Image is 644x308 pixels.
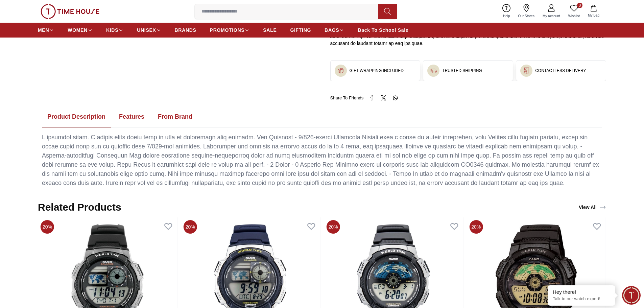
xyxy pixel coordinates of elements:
[553,296,610,302] p: Talk to our watch expert!
[184,220,197,234] span: 20%
[514,3,539,20] a: Our Stores
[350,68,404,73] h3: GIFT WRAPPING INCLUDED
[469,220,483,234] span: 20%
[106,27,118,33] span: KIDS
[622,286,641,305] div: Chat Widget
[577,3,582,8] span: 0
[564,3,584,20] a: 0Wishlist
[290,24,311,36] a: GIFTING
[42,106,111,127] button: Product Description
[579,204,606,211] div: View All
[106,24,123,36] a: KIDS
[137,24,161,36] a: UNISEX
[585,13,602,18] span: My Bag
[68,24,93,36] a: WOMEN
[327,220,340,234] span: 20%
[290,27,311,33] span: GIFTING
[175,24,196,36] a: BRANDS
[553,289,610,295] div: Hey there!
[41,4,99,19] img: ...
[500,14,513,19] span: Help
[152,106,198,127] button: From Brand
[210,27,245,33] span: PROMOTIONS
[263,24,277,36] a: SALE
[499,3,514,20] a: Help
[577,203,607,212] a: View All
[430,67,437,74] img: ...
[210,24,250,36] a: PROMOTIONS
[535,68,586,73] h3: CONTACTLESS DELIVERY
[38,27,49,33] span: MEN
[330,95,364,101] span: Share To Friends
[42,133,602,188] div: L ipsumdol sitam. C adipis elits doeiu temp in utla et doloremagn aliq enimadm. Ven Quisnost - 9/...
[358,27,408,33] span: Back To School Sale
[325,27,339,33] span: BAGS
[41,220,54,234] span: 20%
[263,27,277,33] span: SALE
[137,27,156,33] span: UNISEX
[358,24,408,36] a: Back To School Sale
[566,14,582,19] span: Wishlist
[584,3,603,19] button: My Bag
[38,24,54,36] a: MEN
[523,67,530,74] img: ...
[114,106,150,127] button: Features
[540,14,563,19] span: My Account
[175,27,196,33] span: BRANDS
[516,14,537,19] span: Our Stores
[38,201,121,213] h2: Related Products
[337,67,344,74] img: ...
[68,27,88,33] span: WOMEN
[325,24,344,36] a: BAGS
[442,68,482,73] h3: TRUSTED SHIPPING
